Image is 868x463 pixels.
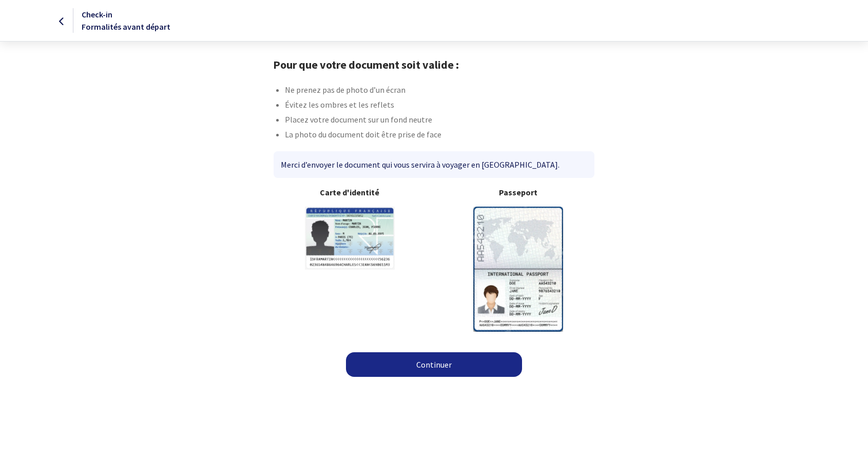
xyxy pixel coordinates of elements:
[346,352,522,377] a: Continuer
[285,128,595,143] li: La photo du document doit être prise de face
[274,151,594,178] div: Merci d’envoyer le document qui vous servira à voyager en [GEOGRAPHIC_DATA].
[473,207,563,331] img: illuPasseport.svg
[285,98,595,113] li: Évitez les ombres et les reflets
[442,186,595,198] b: Passeport
[274,186,426,198] b: Carte d'identité
[285,113,595,128] li: Placez votre document sur un fond neutre
[305,207,395,270] img: illuCNI.svg
[285,84,595,98] li: Ne prenez pas de photo d’un écran
[82,9,170,32] span: Check-in Formalités avant départ
[273,58,595,71] h1: Pour que votre document soit valide :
